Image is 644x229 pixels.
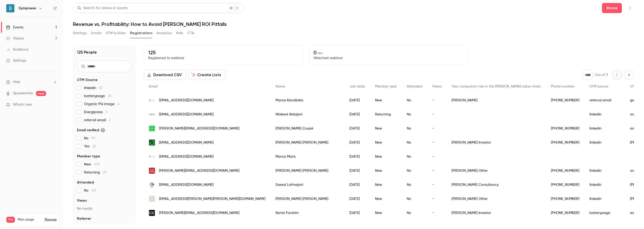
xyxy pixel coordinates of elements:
div: [PHONE_NUMBER] [546,93,584,107]
div: [DATE] [344,178,370,192]
h1: Revenue vs. Profitability: How to Avoid [PERSON_NAME] ROI Pitfalls [73,21,634,27]
div: [DATE] [344,192,370,206]
span: [EMAIL_ADDRESS][DOMAIN_NAME] [159,98,214,103]
span: Help [13,79,20,85]
div: linkedin [584,178,625,192]
p: No results [77,206,132,211]
div: [PERSON_NAME] [PERSON_NAME] [270,164,344,178]
p: Registered to webinar [148,56,299,61]
div: No [402,107,427,121]
span: Your company's role in the [PERSON_NAME] value chain [452,85,541,88]
div: [PHONE_NUMBER] [546,135,584,150]
div: [DATE] [344,107,370,121]
div: Events [6,25,23,30]
div: - [427,206,447,220]
div: [DATE] [344,206,370,220]
img: g4ie.dk [149,182,155,188]
button: CTA [187,29,194,37]
p: Watched webinar [313,56,464,61]
span: Join date [349,85,365,88]
span: What's new [13,102,32,107]
span: Name [275,85,285,88]
span: [PERSON_NAME][EMAIL_ADDRESS][DOMAIN_NAME] [159,210,239,216]
div: New [370,178,402,192]
span: UTM Source [77,77,98,82]
span: linkedin [84,85,103,90]
div: linkedin [584,107,625,121]
span: [EMAIL_ADDRESS][DOMAIN_NAME] [159,154,214,159]
div: No [402,93,427,107]
span: Email verified [77,128,105,133]
span: batterypage [84,94,112,99]
span: Email [149,85,157,88]
span: [EMAIL_ADDRESS][DOMAIN_NAME] [159,140,214,145]
div: [PHONE_NUMBER] [546,192,584,206]
span: Energipress [84,110,107,115]
div: - [427,121,447,135]
h1: 125 People [77,49,97,55]
div: [DATE] [344,135,370,150]
span: [PERSON_NAME][EMAIL_ADDRESS][DOMAIN_NAME] [159,126,239,131]
div: New [370,93,402,107]
button: Create Lists [188,70,225,80]
span: 4 [117,102,119,106]
div: Bente Farshim [270,206,344,220]
a: SpeakerHub [13,91,33,96]
div: [PHONE_NUMBER] [546,178,584,192]
button: Polls [176,29,183,37]
span: Organic PQ image [84,102,119,107]
div: linkedin [584,192,625,206]
button: Download CSV [144,70,186,80]
span: 67 [99,86,103,90]
div: New [370,206,402,220]
img: cic-europe.eu [149,210,155,216]
div: [PERSON_NAME] Coupé [270,121,344,135]
button: Settings [73,29,87,37]
div: Manos Kandilakis [270,93,344,107]
span: 100 [94,163,100,166]
span: 99 [91,136,95,140]
span: 25 [108,94,112,98]
div: [DATE] [344,93,370,107]
span: Attended [407,85,422,88]
div: batterypage [584,206,625,220]
p: 125 [148,50,299,56]
span: 26 [92,145,96,148]
div: linkedin [584,121,625,135]
span: 0 % [318,52,323,55]
div: No [402,178,427,192]
div: [PERSON_NAME] Other [447,192,546,206]
span: [PERSON_NAME][EMAIL_ADDRESS][DOMAIN_NAME] [159,168,239,173]
div: [DATE] [344,164,370,178]
div: New [370,121,402,135]
span: [EMAIL_ADDRESS][PERSON_NAME][PERSON_NAME][DOMAIN_NAME] [159,196,265,202]
div: New [370,150,402,164]
div: No [402,150,427,164]
span: Referrer [77,216,91,221]
p: Out of 3 [595,72,608,77]
span: UTM source [589,85,608,88]
div: [PERSON_NAME] Investor [447,135,546,150]
button: Registrations [130,29,152,37]
div: Saeed Lafmejani [270,178,344,192]
span: Member type [375,85,397,88]
div: New [370,192,402,206]
div: linkedin [584,164,625,178]
div: Videos [6,36,24,41]
span: Phone number [551,85,575,88]
img: greenstruxure.com [149,125,155,131]
div: - [427,135,447,150]
span: Views [432,85,441,88]
img: tierra.gr [149,154,155,160]
h6: Sympower [19,6,36,11]
span: new [36,91,46,96]
div: - [427,93,447,107]
a: Manage [45,218,57,222]
button: Share [602,3,622,13]
div: Returning [370,107,402,121]
div: Waleed Aldajani [270,107,344,121]
div: [PERSON_NAME] Investor [447,206,546,220]
span: No [84,188,96,193]
div: referral email [584,93,625,107]
div: No [402,121,427,135]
